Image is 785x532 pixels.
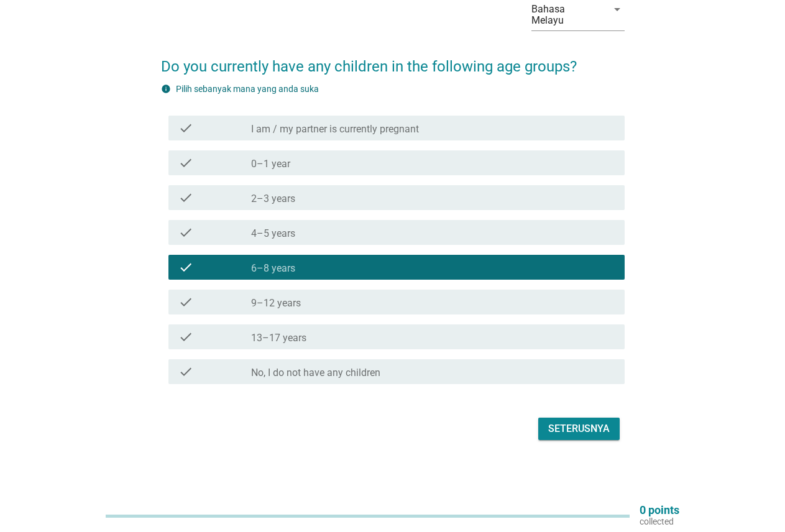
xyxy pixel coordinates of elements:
[251,227,295,240] label: 4–5 years
[161,84,171,94] i: info
[251,367,380,379] label: No, I do not have any children
[548,421,610,436] div: Seterusnya
[178,190,193,205] i: check
[251,332,306,344] label: 13–17 years
[178,260,193,275] i: check
[538,418,620,440] button: Seterusnya
[251,123,419,135] label: I am / my partner is currently pregnant
[178,155,193,170] i: check
[178,295,193,310] i: check
[251,297,301,310] label: 9–12 years
[251,193,295,205] label: 2–3 years
[610,2,625,17] i: arrow_drop_down
[178,121,193,135] i: check
[178,329,193,344] i: check
[161,43,625,78] h2: Do you currently have any children in the following age groups?
[176,84,319,94] label: Pilih sebanyak mana yang anda suka
[178,364,193,379] i: check
[640,516,679,527] p: collected
[531,4,600,26] div: Bahasa Melayu
[178,225,193,240] i: check
[251,262,295,275] label: 6–8 years
[251,158,290,170] label: 0–1 year
[640,505,679,516] p: 0 points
